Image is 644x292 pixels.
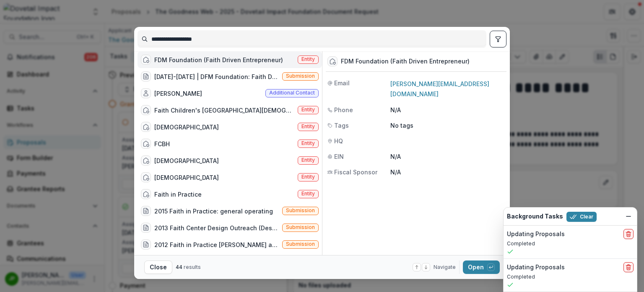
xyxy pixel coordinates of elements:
span: HQ [334,137,343,145]
div: Faith Children's [GEOGRAPHIC_DATA][DEMOGRAPHIC_DATA] [154,106,294,115]
p: Completed [507,240,634,247]
span: 44 [176,264,182,270]
span: Entity [301,124,315,129]
span: Phone [334,105,353,114]
span: Entity [301,56,315,62]
h2: Background Tasks [507,213,563,220]
div: 2015 Faith in Practice: general operating [154,207,273,216]
button: delete [623,229,634,239]
div: Faith in Practice [154,190,202,199]
button: Clear [566,212,597,222]
div: FDM Foundation (Faith Driven Entrepreneur) [154,55,283,64]
span: Submission [286,224,315,230]
div: 2012 Faith in Practice [PERSON_NAME] and [PERSON_NAME] Mission Trip ([PERSON_NAME] and [PERSON_NA... [154,240,279,249]
h2: Updating Proposals [507,264,565,271]
span: results [184,264,201,270]
button: Open [463,260,500,274]
span: EIN [334,152,344,161]
span: Submission [286,208,315,213]
span: Entity [301,157,315,163]
div: [DEMOGRAPHIC_DATA] [154,156,219,165]
h2: Updating Proposals [507,231,565,238]
span: Submission [286,73,315,79]
span: Email [334,79,350,87]
div: [DEMOGRAPHIC_DATA] [154,123,219,132]
p: Completed [507,273,634,281]
div: FCBH [154,139,170,148]
div: 2013 Faith Center Design Outreach (Design Outreach) [154,224,279,232]
div: FDM Foundation (Faith Driven Entrepreneur) [341,58,470,65]
span: Navigate [434,263,456,271]
button: toggle filters [490,31,506,47]
span: Entity [301,174,315,180]
span: Additional contact [269,90,315,96]
span: Submission [286,241,315,247]
button: delete [623,262,634,272]
p: No tags [390,121,413,130]
span: Entity [301,140,315,146]
span: Fiscal Sponsor [334,168,377,176]
p: N/A [390,152,505,161]
button: Dismiss [623,211,634,221]
div: [DATE]-[DATE] | DFM Foundation: Faith Driven Entrepreneur Year 1 of 3 Year Grant [154,72,279,81]
p: N/A [390,168,505,176]
button: Close [144,260,172,274]
span: Entity [301,107,315,113]
div: [PERSON_NAME] [154,89,202,98]
span: Entity [301,191,315,197]
span: Tags [334,121,349,130]
a: [PERSON_NAME][EMAIL_ADDRESS][DOMAIN_NAME] [390,80,489,97]
div: [DEMOGRAPHIC_DATA] [154,173,219,182]
p: N/A [390,105,505,114]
